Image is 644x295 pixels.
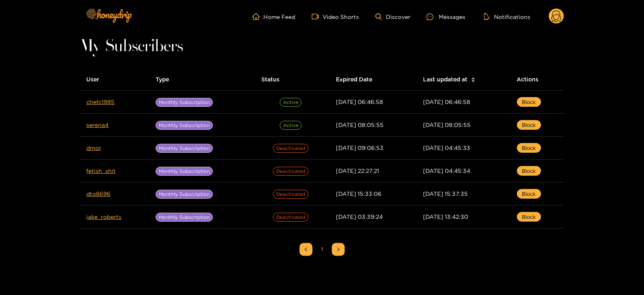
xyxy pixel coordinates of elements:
[87,122,109,128] a: serena4
[427,12,465,21] div: Messages
[252,13,264,20] span: home
[156,98,213,107] span: Monthly Subscription
[156,213,213,222] span: Monthly Subscription
[316,243,328,256] a: 1
[522,167,536,175] span: Block
[517,166,541,176] button: Block
[336,145,383,151] span: [DATE] 09:06:53
[423,168,471,174] span: [DATE] 04:45:34
[156,144,213,153] span: Monthly Subscription
[87,168,116,174] a: fetish_shit
[156,190,213,199] span: Monthly Subscription
[316,243,329,256] li: 1
[80,69,150,91] th: User
[273,213,308,222] span: Deactivated
[522,121,536,129] span: Block
[280,121,302,130] span: Active
[423,214,469,220] span: [DATE] 13:42:30
[517,120,541,130] button: Block
[517,97,541,107] button: Block
[522,190,536,198] span: Block
[156,121,213,130] span: Monthly Subscription
[252,13,296,20] a: Home Feed
[332,243,345,256] li: Next Page
[471,76,475,81] span: caret-up
[517,143,541,153] button: Block
[329,69,417,91] th: Expired Date
[87,145,102,151] a: dmor
[312,13,359,20] a: Video Shorts
[423,122,471,128] span: [DATE] 08:05:55
[423,75,468,84] span: Last updated at
[156,167,213,176] span: Monthly Subscription
[273,190,308,199] span: Deactivated
[522,213,536,221] span: Block
[375,13,411,20] a: Discover
[517,189,541,199] button: Block
[255,69,330,91] th: Status
[280,98,302,107] span: Active
[300,243,313,256] button: left
[87,99,115,105] a: chefc1985
[332,243,345,256] button: right
[336,99,383,105] span: [DATE] 06:46:58
[336,191,381,197] span: [DATE] 15:33:06
[300,243,313,256] li: Previous Page
[423,99,471,105] span: [DATE] 06:46:58
[312,13,323,20] span: video-camera
[517,212,541,222] button: Block
[87,214,122,220] a: jake_roberts
[304,247,308,252] span: left
[336,247,341,252] span: right
[481,12,533,21] button: Notifications
[149,69,255,91] th: Type
[273,167,308,176] span: Deactivated
[522,98,536,106] span: Block
[336,122,383,128] span: [DATE] 08:05:55
[336,214,383,220] span: [DATE] 03:39:24
[87,191,111,197] a: dto8696
[273,144,308,153] span: Deactivated
[511,69,564,91] th: Actions
[80,41,564,52] h1: My Subscribers
[336,168,379,174] span: [DATE] 22:27:21
[423,145,471,151] span: [DATE] 04:45:33
[522,144,536,152] span: Block
[423,191,468,197] span: [DATE] 15:37:35
[471,79,475,83] span: caret-down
